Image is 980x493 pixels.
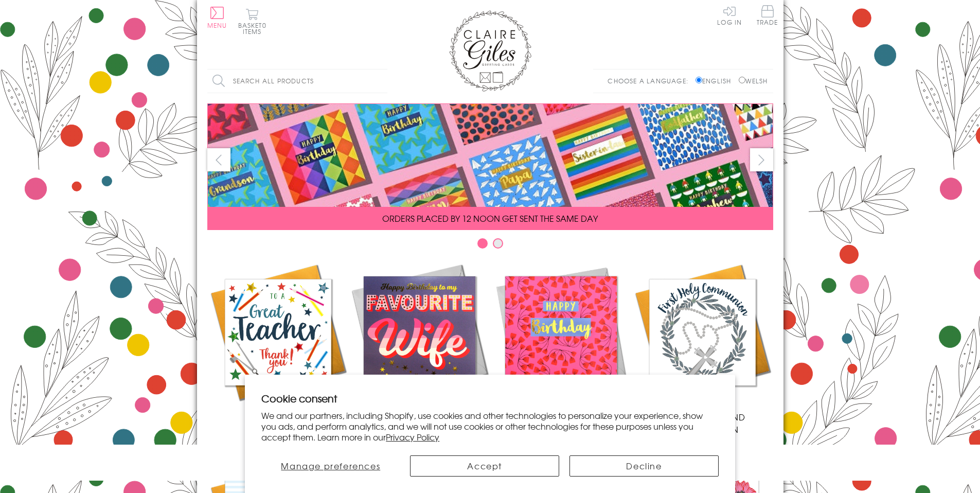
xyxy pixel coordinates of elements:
[608,76,693,85] p: Choose a language:
[696,76,736,85] label: English
[349,261,490,423] a: New Releases
[739,76,768,85] label: Welsh
[386,431,439,443] a: Privacy Policy
[493,238,503,249] button: Carousel Page 2
[490,261,632,423] a: Birthdays
[207,69,387,93] input: Search all products
[261,455,400,477] button: Manage preferences
[569,455,719,477] button: Decline
[377,69,387,93] input: Search
[382,212,598,224] span: ORDERS PLACED BY 12 NOON GET SENT THE SAME DAY
[207,148,230,171] button: prev
[207,21,227,30] span: Menu
[750,148,773,171] button: next
[261,410,719,442] p: We and our partners, including Shopify, use cookies and other technologies to personalize your ex...
[207,261,349,423] a: Academic
[281,460,380,472] span: Manage preferences
[261,391,719,406] h2: Cookie consent
[477,238,488,249] button: Carousel Page 1 (Current Slide)
[696,77,702,83] input: English
[717,5,742,25] a: Log In
[410,455,559,477] button: Accept
[632,261,773,435] a: Communion and Confirmation
[207,7,227,28] button: Menu
[243,21,266,36] span: 0 items
[739,77,745,83] input: Welsh
[207,238,773,254] div: Carousel Pagination
[238,8,266,34] button: Basket0 items
[449,10,531,92] img: Claire Giles Greetings Cards
[757,5,778,25] span: Trade
[757,5,778,27] a: Trade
